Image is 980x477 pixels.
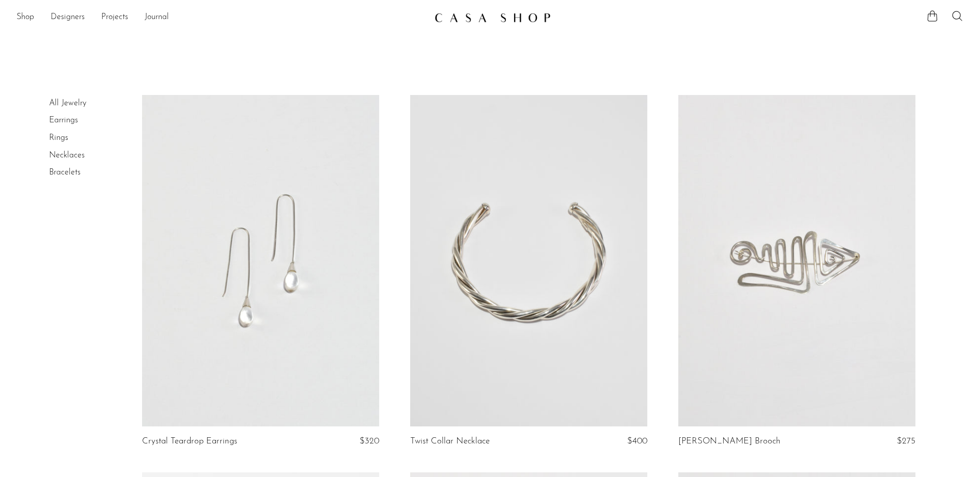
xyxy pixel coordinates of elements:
a: Projects [101,11,128,24]
a: Necklaces [49,151,85,160]
a: Bracelets [49,168,81,177]
span: $275 [897,437,915,446]
a: Journal [145,11,169,24]
nav: Desktop navigation [17,9,426,26]
a: Crystal Teardrop Earrings [142,437,237,446]
a: All Jewelry [49,99,86,107]
span: $320 [360,437,379,446]
a: Twist Collar Necklace [410,437,490,446]
a: [PERSON_NAME] Brooch [678,437,781,446]
span: $400 [627,437,647,446]
a: Designers [51,11,85,24]
a: Rings [49,134,68,142]
a: Earrings [49,116,78,124]
a: Shop [17,11,34,24]
ul: NEW HEADER MENU [17,9,426,26]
